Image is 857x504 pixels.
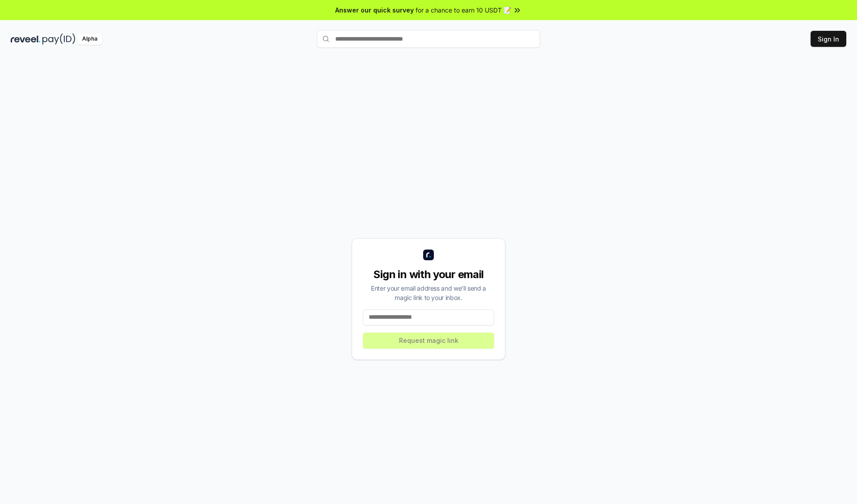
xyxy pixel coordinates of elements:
span: Answer our quick survey [335,5,414,15]
span: for a chance to earn 10 USDT 📝 [416,5,511,15]
div: Sign in with your email [363,267,494,282]
img: pay_id [42,33,75,45]
img: logo_small [423,250,434,260]
button: Sign In [811,31,846,47]
div: Alpha [77,33,102,45]
img: reveel_dark [11,33,41,45]
div: Enter your email address and we’ll send a magic link to your inbox. [363,283,494,302]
